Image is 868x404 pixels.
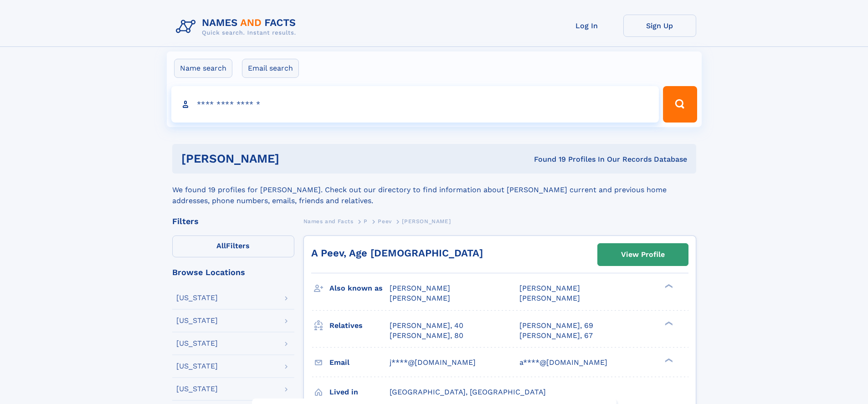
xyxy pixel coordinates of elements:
[519,284,580,292] span: [PERSON_NAME]
[176,294,218,302] div: [US_STATE]
[172,174,696,206] div: We found 19 profiles for [PERSON_NAME]. Check out our directory to find information about [PERSON...
[181,153,407,164] h1: [PERSON_NAME]
[329,281,390,296] h3: Also known as
[663,283,673,289] div: ❯
[519,331,593,341] a: [PERSON_NAME], 67
[242,59,299,78] label: Email search
[172,235,294,257] label: Filters
[329,355,390,370] h3: Email
[216,241,226,250] span: All
[402,218,451,225] span: [PERSON_NAME]
[663,320,673,326] div: ❯
[390,388,546,396] span: [GEOGRAPHIC_DATA], [GEOGRAPHIC_DATA]
[311,247,483,259] a: A Peev, Age [DEMOGRAPHIC_DATA]
[390,321,463,331] a: [PERSON_NAME], 40
[176,385,218,393] div: [US_STATE]
[378,215,391,227] a: Peev
[364,215,368,227] a: P
[172,217,294,225] div: Filters
[621,244,665,265] div: View Profile
[364,218,368,225] span: P
[176,317,218,324] div: [US_STATE]
[598,244,688,266] a: View Profile
[663,86,697,123] button: Search Button
[329,318,390,333] h3: Relatives
[623,15,696,37] a: Sign Up
[176,340,218,347] div: [US_STATE]
[390,331,463,341] a: [PERSON_NAME], 80
[519,294,580,302] span: [PERSON_NAME]
[174,59,232,78] label: Name search
[329,384,390,400] h3: Lived in
[303,215,354,227] a: Names and Facts
[390,294,450,302] span: [PERSON_NAME]
[390,284,450,292] span: [PERSON_NAME]
[406,154,687,164] div: Found 19 Profiles In Our Records Database
[378,218,391,225] span: Peev
[172,15,303,39] img: Logo Names and Facts
[172,268,294,276] div: Browse Locations
[171,86,659,123] input: search input
[176,363,218,370] div: [US_STATE]
[519,321,593,331] a: [PERSON_NAME], 69
[663,357,673,363] div: ❯
[550,15,623,37] a: Log In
